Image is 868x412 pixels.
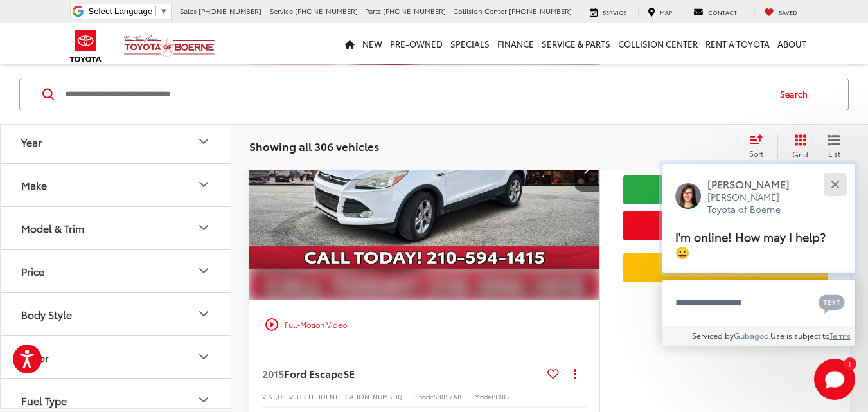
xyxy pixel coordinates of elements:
[819,293,845,314] svg: Text
[495,391,509,401] span: U0G
[284,366,343,381] span: Ford Escape
[777,133,818,159] button: Grid View
[603,8,626,16] span: Service
[828,147,840,158] span: List
[774,23,810,64] a: About
[155,6,156,16] span: ​
[1,336,232,377] button: ColorColor
[768,78,826,110] button: Search
[21,264,44,276] div: Price
[770,330,829,341] span: Use is subject to
[262,366,542,381] a: 2015Ford EscapeSE
[474,391,495,401] span: Model:
[1,206,232,248] button: Model & TrimModel & Trim
[434,391,461,401] span: 53857AB
[262,366,284,381] span: 2015
[196,220,211,235] div: Model & Trim
[199,6,261,16] span: [PHONE_NUMBER]
[792,148,808,159] span: Grid
[829,330,851,341] a: Terms
[1,249,232,291] button: PricePrice
[614,23,702,64] a: Collision Center
[743,133,777,159] button: Select sort value
[21,307,72,319] div: Body Style
[180,6,197,16] span: Sales
[818,133,850,159] button: List View
[415,391,434,401] span: Stock:
[359,23,386,64] a: New
[623,175,828,204] a: Check Availability
[574,368,576,379] span: dropdown dots
[821,170,849,198] button: Close
[196,134,211,149] div: Year
[814,359,855,400] svg: Start Chat
[638,7,682,17] a: Map
[660,8,672,16] span: Map
[580,7,636,17] a: Service
[623,253,828,282] a: Value Your Trade
[692,330,734,341] span: Serviced by
[493,23,538,64] a: Finance
[754,7,807,17] a: My Saved Vehicles
[21,135,42,147] div: Year
[341,23,359,64] a: Home
[447,23,493,64] a: Specials
[62,25,110,67] img: Toyota
[64,78,768,109] input: Search by Make, Model, or Keyword
[365,6,381,16] span: Parts
[196,177,211,192] div: Make
[196,392,211,408] div: Fuel Type
[662,164,855,346] div: Close[PERSON_NAME][PERSON_NAME] Toyota of BoerneI'm online! How may I help? 😀Type your messageCha...
[453,6,507,16] span: Collision Center
[707,177,802,191] p: [PERSON_NAME]
[383,6,446,16] span: [PHONE_NUMBER]
[386,23,447,64] a: Pre-Owned
[343,366,355,381] span: SE
[295,6,358,16] span: [PHONE_NUMBER]
[675,228,826,260] span: I'm online! How may I help? 😀
[623,211,828,240] button: Get Price Now
[814,359,855,400] button: Toggle Chat Window
[88,6,152,16] span: Select Language
[275,391,402,401] span: [US_VEHICLE_IDENTIFICATION_NUMBER]
[21,221,84,233] div: Model & Trim
[21,393,67,406] div: Fuel Type
[702,23,774,64] a: Rent a Toyota
[749,147,763,158] span: Sort
[779,8,797,16] span: Saved
[662,280,855,326] textarea: Type your message
[509,6,572,16] span: [PHONE_NUMBER]
[538,23,614,64] a: Service & Parts: Opens in a new tab
[270,6,293,16] span: Service
[123,35,215,57] img: Vic Vaughan Toyota of Boerne
[708,8,737,16] span: Contact
[1,163,232,205] button: MakeMake
[815,288,849,317] button: Chat with SMS
[159,6,168,16] span: ▼
[684,7,747,17] a: Contact
[88,6,168,16] a: Select Language​
[707,191,802,216] p: [PERSON_NAME] Toyota of Boerne
[21,178,47,190] div: Make
[564,362,587,384] button: Actions
[196,306,211,321] div: Body Style
[734,330,770,341] a: Gubagoo.
[196,349,211,364] div: Color
[1,120,232,162] button: YearYear
[196,263,211,278] div: Price
[262,391,275,401] span: VIN:
[848,361,851,366] span: 1
[249,138,379,153] span: Showing all 306 vehicles
[1,292,232,334] button: Body StyleBody Style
